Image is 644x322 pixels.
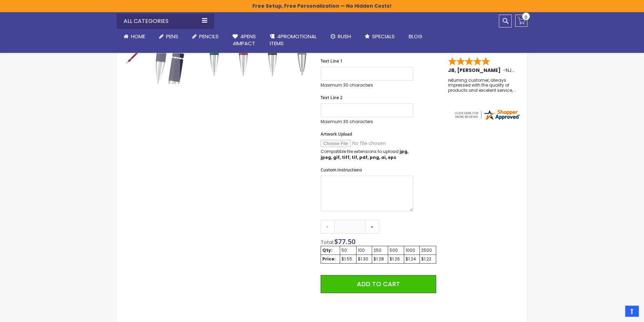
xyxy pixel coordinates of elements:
[321,82,413,88] p: Maximum 30 characters
[131,33,145,40] span: Home
[374,256,386,262] div: $1.28
[448,78,516,93] div: returning customer, always impressed with the quality of products and excelent service, will retu...
[372,33,395,40] span: Specials
[233,33,256,47] span: 4Pens 4impact
[152,29,185,44] a: Pens
[199,33,219,40] span: Pencils
[406,248,418,253] div: 1000
[322,247,332,253] strong: Qty:
[334,237,355,246] span: $
[341,256,355,262] div: $1.55
[338,237,355,246] span: 77.50
[525,14,527,21] span: 0
[515,15,527,27] a: 0
[321,148,408,160] strong: jpg, jpeg, gif, tiff, tif, pdf, png, ai, eps
[321,220,335,234] a: -
[358,256,371,262] div: $1.30
[321,131,352,137] span: Artwork Upload
[454,108,520,121] img: 4pens.com widget logo
[365,220,379,234] a: +
[421,248,434,253] div: 2500
[390,248,402,253] div: 500
[321,58,343,64] span: Text Line 1
[402,29,429,44] a: Blog
[506,67,515,74] span: NJ
[503,67,564,74] span: - ,
[270,33,317,47] span: 4PROMOTIONAL ITEMS
[117,29,152,44] a: Home
[117,14,214,29] div: All Categories
[358,248,371,253] div: 100
[321,275,436,293] button: Add to Cart
[374,248,386,253] div: 250
[454,116,520,122] a: 4pens.com certificate URL
[321,119,413,124] p: Maximum 30 characters
[321,95,343,100] span: Text Line 2
[321,239,334,246] span: Total:
[185,29,226,44] a: Pencils
[124,45,144,66] img: Custom Soft Touch Metal Pen - Stylus Top
[409,33,422,40] span: Blog
[226,29,263,51] a: 4Pens4impact
[324,29,358,44] a: Rush
[448,67,503,74] span: JB, [PERSON_NAME]
[321,149,413,160] p: Compatible file extensions to upload:
[341,248,355,253] div: 50
[166,33,178,40] span: Pens
[263,29,324,51] a: 4PROMOTIONALITEMS
[338,33,351,40] span: Rush
[321,167,362,173] span: Custom Instructions
[421,256,434,262] div: $1.22
[390,256,402,262] div: $1.26
[358,29,402,44] a: Specials
[357,280,400,288] span: Add to Cart
[322,256,336,262] strong: Price:
[587,303,644,322] iframe: Google Customer Reviews
[406,256,418,262] div: $1.24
